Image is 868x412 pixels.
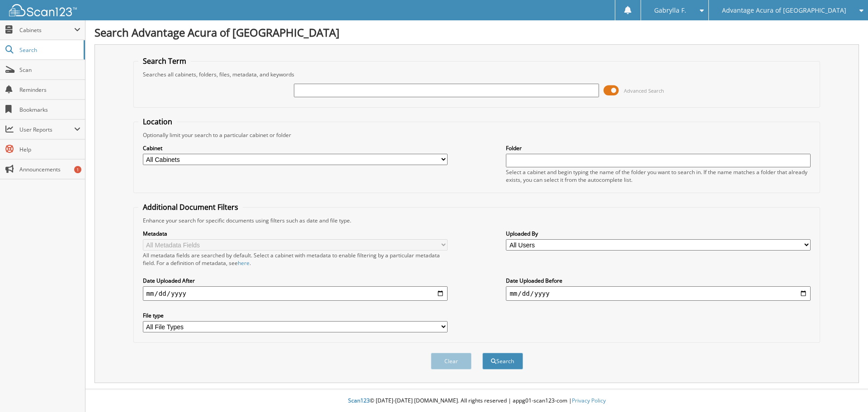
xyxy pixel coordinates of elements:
span: Gabrylla F. [654,8,686,13]
label: Uploaded By [506,230,811,237]
button: Search [482,353,523,369]
label: File type [143,312,448,319]
span: Announcements [19,166,80,173]
span: Search [19,46,79,54]
span: Scan [19,66,80,74]
div: Searches all cabinets, folders, files, metadata, and keywords [138,71,816,78]
button: Clear [431,353,472,369]
legend: Search Term [138,56,191,66]
img: scan123-logo-white.svg [9,4,77,16]
div: Optionally limit your search to a particular cabinet or folder [138,131,816,139]
span: Reminders [19,86,80,94]
label: Date Uploaded After [143,277,448,284]
a: Privacy Policy [572,397,606,404]
a: here [238,259,250,267]
legend: Additional Document Filters [138,202,243,212]
span: Help [19,146,80,153]
span: Cabinets [19,26,74,34]
input: end [506,286,811,301]
legend: Location [138,117,177,127]
div: Enhance your search for specific documents using filters such as date and file type. [138,217,816,224]
span: Advanced Search [624,87,664,94]
label: Cabinet [143,144,448,152]
div: © [DATE]-[DATE] [DOMAIN_NAME]. All rights reserved | appg01-scan123-com | [85,390,868,412]
span: User Reports [19,126,74,133]
span: Bookmarks [19,106,80,114]
div: 1 [74,166,81,173]
div: Select a cabinet and begin typing the name of the folder you want to search in. If the name match... [506,168,811,184]
span: Scan123 [348,397,370,404]
div: All metadata fields are searched by default. Select a cabinet with metadata to enable filtering b... [143,251,448,267]
label: Metadata [143,230,448,237]
h1: Search Advantage Acura of [GEOGRAPHIC_DATA] [94,25,859,40]
label: Date Uploaded Before [506,277,811,284]
label: Folder [506,144,811,152]
input: start [143,286,448,301]
span: Advantage Acura of [GEOGRAPHIC_DATA] [722,8,846,13]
